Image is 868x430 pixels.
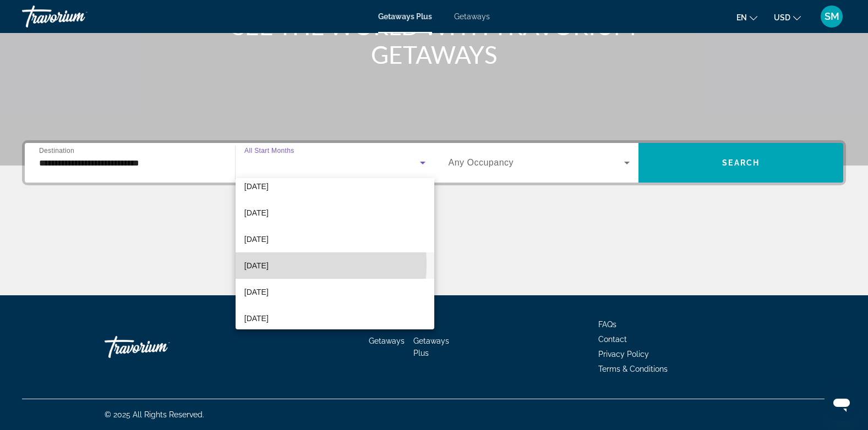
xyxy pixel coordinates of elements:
[244,206,269,219] span: [DATE]
[244,312,269,325] span: [DATE]
[244,285,269,299] span: [DATE]
[244,259,269,272] span: [DATE]
[244,180,269,193] span: [DATE]
[824,386,859,421] iframe: Button to launch messaging window
[244,233,269,246] span: [DATE]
